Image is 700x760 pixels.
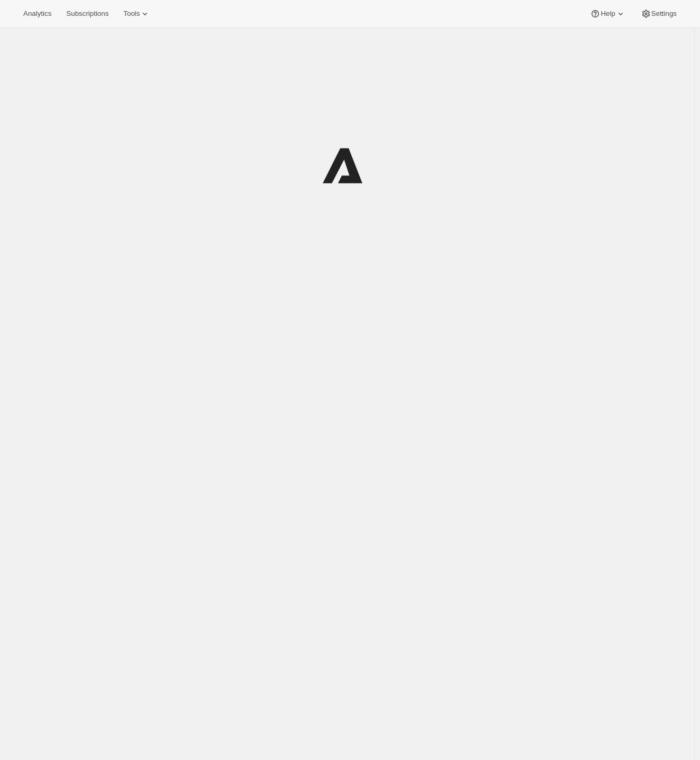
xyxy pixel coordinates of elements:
button: Analytics [17,6,58,21]
span: Tools [123,10,140,18]
span: Settings [651,10,677,18]
button: Subscriptions [60,6,115,21]
span: Subscriptions [66,10,108,18]
span: Analytics [23,10,51,18]
button: Settings [634,6,683,21]
button: Help [584,6,632,21]
button: Tools [117,6,157,21]
span: Help [601,10,615,18]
